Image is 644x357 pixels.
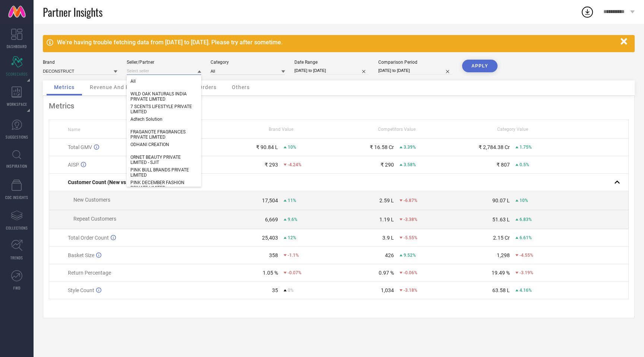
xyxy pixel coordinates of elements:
div: ODHANI CREATION [127,138,201,151]
span: 11% [288,198,296,203]
span: SCORECARDS [6,71,28,77]
div: 3.9 L [382,235,394,241]
span: TRENDS [10,255,23,260]
span: 4.16% [520,288,532,293]
span: COLLECTIONS [6,225,28,231]
div: 25,403 [262,235,278,241]
span: Revenue And Pricing [90,84,144,90]
span: 6.83% [520,217,532,222]
span: Customer Count (New vs Repeat) [68,179,146,185]
div: We're having trouble fetching data from [DATE] to [DATE]. Please try after sometime. [57,39,617,46]
div: 63.58 L [492,287,510,293]
span: Adtech Solution [130,117,162,122]
span: WORKSPACE [7,101,27,107]
span: -3.18% [404,288,417,293]
span: Brand Value [269,127,293,132]
div: 51.63 L [492,217,510,222]
span: Basket Size [68,252,94,258]
span: ODHANI CREATION [130,142,169,147]
div: Category [211,60,285,65]
span: Partner Insights [43,4,102,20]
div: 1,298 [497,252,510,258]
div: 358 [269,252,278,258]
span: 10% [288,145,296,150]
span: SUGGESTIONS [6,134,28,140]
div: 2.59 L [379,198,394,203]
input: Select seller [127,67,201,75]
div: PINK DECEMBER FASHION PRIVATE LIMITED [127,176,201,194]
div: 7 SCENTS LIFESTYLE PRIVATE LIMITED [127,100,201,118]
div: PINK BULL BRANDS PRIVATE LIMITED [127,164,201,181]
div: Brand [43,60,117,65]
div: 0.97 % [379,270,394,276]
span: FRAGANOTE FRAGRANCES PRIVATE LIMITED [130,129,198,140]
span: 3.58% [404,162,416,167]
span: 10% [520,198,528,203]
span: -0.07% [288,270,302,275]
span: -0.06% [404,270,417,275]
span: 1.75% [520,145,532,150]
span: Style Count [68,287,94,293]
span: Total GMV [68,144,92,150]
div: Date Range [294,60,369,65]
div: Comparison Period [378,60,453,65]
div: WILD OAK NATURALS INDIA PRIVATE LIMITED [127,88,201,105]
span: AISP [68,162,79,168]
span: 3.39% [404,145,416,150]
span: All [130,79,136,84]
span: Name [68,127,80,132]
div: ₹ 807 [496,162,510,168]
span: 9.6% [288,217,297,222]
div: FRAGANOTE FRAGRANCES PRIVATE LIMITED [127,126,201,143]
span: Repeat Customers [73,216,116,222]
div: Adtech Solution [127,113,201,126]
button: APPLY [462,60,498,72]
div: 1,034 [381,287,394,293]
span: -6.87% [404,198,417,203]
span: -3.38% [404,217,417,222]
span: -5.55% [404,235,417,240]
span: -1.1% [288,253,299,258]
span: -4.24% [288,162,302,167]
div: 17,504 [262,198,278,203]
span: 7 SCENTS LIFESTYLE PRIVATE LIMITED [130,104,198,114]
span: Return Percentage [68,270,111,276]
span: INSPIRATION [6,163,27,169]
span: -4.55% [520,253,533,258]
div: Open download list [581,5,594,19]
span: FWD [13,285,20,291]
div: ₹ 90.84 L [256,144,278,150]
div: 90.07 L [492,198,510,203]
span: New Customers [73,197,110,203]
div: 35 [272,287,278,293]
span: Metrics [54,84,75,90]
div: All [127,75,201,88]
div: 2.15 Cr [493,235,510,241]
div: ₹ 16.58 Cr [370,144,394,150]
span: WILD OAK NATURALS INDIA PRIVATE LIMITED [130,91,198,102]
div: ORNET BEAUTY PRIVATE LIMITED - SJIT [127,151,201,169]
span: PINK BULL BRANDS PRIVATE LIMITED [130,167,198,178]
span: PINK DECEMBER FASHION PRIVATE LIMITED [130,180,198,190]
div: 6,669 [265,217,278,222]
span: 0% [288,288,294,293]
span: -3.19% [520,270,533,275]
span: 6.61% [520,235,532,240]
span: 0.5% [520,162,529,167]
span: Category Value [497,127,528,132]
div: ₹ 293 [265,162,278,168]
input: Select comparison period [378,67,453,75]
div: 1.19 L [379,217,394,222]
span: 9.52% [404,253,416,258]
div: ₹ 290 [381,162,394,168]
div: Metrics [49,101,629,110]
span: ORNET BEAUTY PRIVATE LIMITED - SJIT [130,155,198,165]
span: 12% [288,235,296,240]
span: Competitors Value [378,127,416,132]
div: Seller/Partner [127,60,201,65]
input: Select date range [294,67,369,75]
div: ₹ 2,784.38 Cr [479,144,510,150]
div: 426 [385,252,394,258]
div: 19.49 % [492,270,510,276]
span: Total Order Count [68,235,109,241]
